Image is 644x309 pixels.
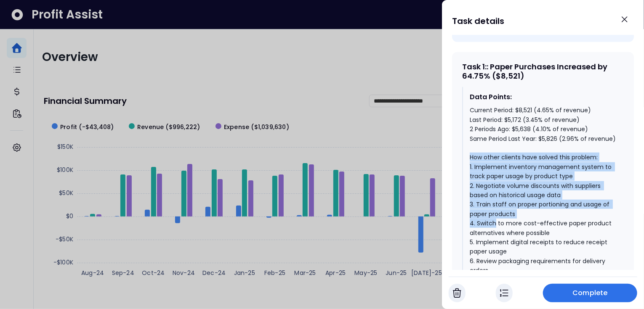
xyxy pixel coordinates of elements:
[453,288,461,298] img: Cancel Task
[543,284,637,302] button: Complete
[500,288,508,298] img: In Progress
[452,13,504,29] h1: Task details
[573,288,608,298] span: Complete
[470,92,617,102] div: Data Points:
[615,10,634,29] button: Close
[470,106,617,303] div: Current Period: $8,521 (4.65% of revenue) Last Period: $5,172 (3.45% of revenue) 2 Periods Ago: $...
[462,62,624,80] div: Task 1 : : Paper Purchases Increased by 64.75% ($8,521)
